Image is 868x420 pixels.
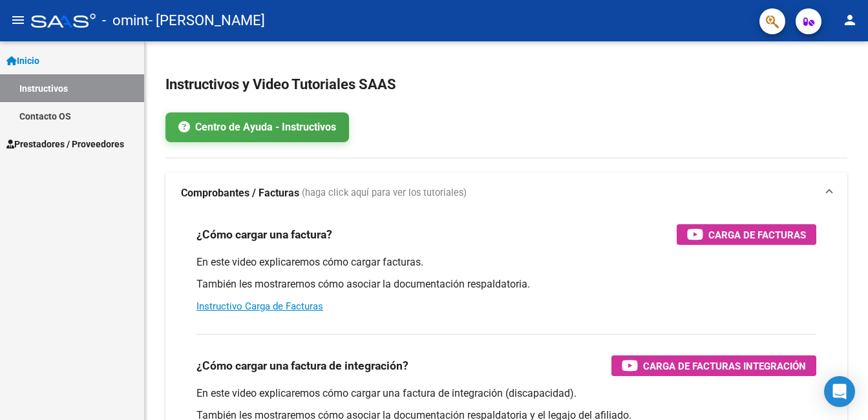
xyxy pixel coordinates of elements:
[302,186,467,200] span: (haga click aquí para ver los tutoriales)
[181,186,299,200] strong: Comprobantes / Facturas
[165,173,847,214] mat-expansion-panel-header: Comprobantes / Facturas (haga click aquí para ver los tutoriales)
[149,6,265,35] span: - [PERSON_NAME]
[165,72,847,97] h2: Instructivos y Video Tutoriales SAAS
[611,355,816,376] button: Carga de Facturas Integración
[196,357,408,375] h3: ¿Cómo cargar una factura de integración?
[6,137,124,151] span: Prestadores / Proveedores
[165,112,349,142] a: Centro de Ayuda - Instructivos
[10,12,26,28] mat-icon: menu
[196,300,323,312] a: Instructivo Carga de Facturas
[643,358,806,374] span: Carga de Facturas Integración
[842,12,858,28] mat-icon: person
[677,224,816,245] button: Carga de Facturas
[102,6,149,35] span: - omint
[6,54,39,68] span: Inicio
[196,386,816,401] p: En este video explicaremos cómo cargar una factura de integración (discapacidad).
[196,277,816,291] p: También les mostraremos cómo asociar la documentación respaldatoria.
[196,255,816,269] p: En este video explicaremos cómo cargar facturas.
[196,226,332,244] h3: ¿Cómo cargar una factura?
[708,227,806,243] span: Carga de Facturas
[824,376,855,407] div: Open Intercom Messenger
